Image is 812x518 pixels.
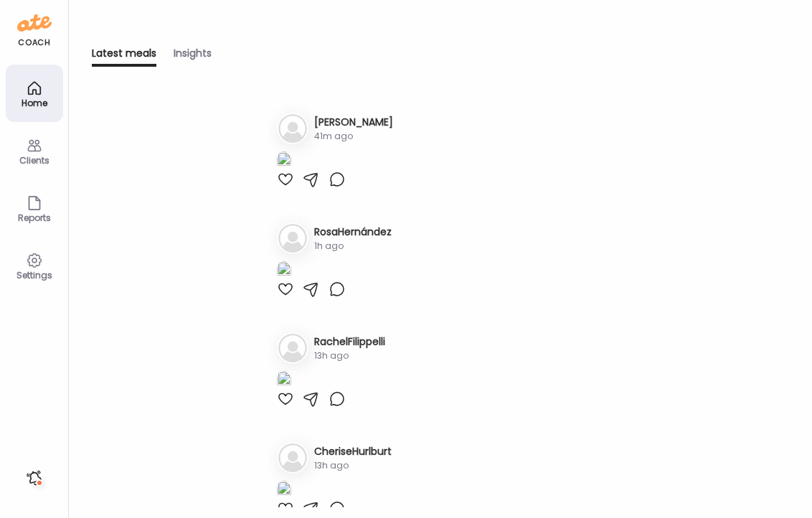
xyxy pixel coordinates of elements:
img: bg-avatar-default.svg [278,334,307,362]
h3: [PERSON_NAME] [314,115,393,130]
img: bg-avatar-default.svg [278,114,307,143]
img: images%2FKctm46SuybbMQSXT8hwA8FvFJK03%2FJ3YChFniflKR07WWY5kN%2FXcdZFuzBaEZVBpO8MQLS_1080 [277,151,291,171]
img: images%2FPx7obpQtcXfz5dvBTIw2MvHmXDg1%2F4yqXUuC3OkRcl3KjOQPX%2FDDZtUfqTvN5wx6gXX6tG_1080 [277,481,291,500]
img: images%2FCONpOAmKNnOmveVlQf7BcAx5QfG3%2FSODDS9EGKeGyuFYjT5bo%2FvMtpPCBOQWnTBsz5RzUS_1080 [277,261,291,281]
div: 1h ago [314,240,392,253]
img: images%2F1IVwZUuXIwd79qFJdmi7kV9BNGF2%2FMAjF2r8rh8eZEy1zdP6g%2FJqlW4LYDDhaOsXodMHnR_1080 [277,371,291,390]
h3: RachelFilippelli [314,334,385,349]
div: Clients [9,156,60,165]
img: bg-avatar-default.svg [278,224,307,253]
div: Latest meals [92,46,156,67]
div: Home [9,98,60,108]
h3: RosaHernández [314,225,392,240]
div: 41m ago [314,130,393,143]
img: ate [17,11,52,34]
h3: CheriseHurlburt [314,444,392,459]
div: 13h ago [314,459,392,472]
div: Reports [9,213,60,222]
div: coach [18,37,50,49]
div: 13h ago [314,349,385,362]
img: bg-avatar-default.svg [278,443,307,472]
div: Settings [9,270,60,280]
div: Insights [174,46,212,67]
